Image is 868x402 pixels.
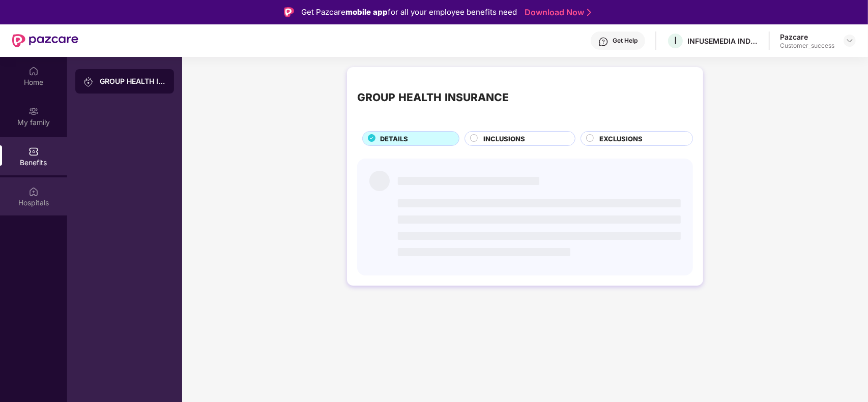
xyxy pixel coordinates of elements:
span: INCLUSIONS [483,134,525,144]
img: svg+xml;base64,PHN2ZyBpZD0iSG9tZSIgeG1sbnM9Imh0dHA6Ly93d3cudzMub3JnLzIwMDAvc3ZnIiB3aWR0aD0iMjAiIG... [28,66,39,76]
img: svg+xml;base64,PHN2ZyBpZD0iRHJvcGRvd24tMzJ4MzIiIHhtbG5zPSJodHRwOi8vd3d3LnczLm9yZy8yMDAwL3N2ZyIgd2... [846,37,854,45]
img: svg+xml;base64,PHN2ZyBpZD0iQmVuZWZpdHMiIHhtbG5zPSJodHRwOi8vd3d3LnczLm9yZy8yMDAwL3N2ZyIgd2lkdGg9Ij... [28,146,39,157]
img: New Pazcare Logo [12,34,78,47]
div: GROUP HEALTH INSURANCE [357,89,509,106]
div: GROUP HEALTH INSURANCE [100,76,166,86]
span: DETAILS [380,134,408,144]
img: svg+xml;base64,PHN2ZyBpZD0iSGVscC0zMngzMiIgeG1sbnM9Imh0dHA6Ly93d3cudzMub3JnLzIwMDAvc3ZnIiB3aWR0aD... [598,37,609,47]
div: Pazcare [780,32,834,42]
img: svg+xml;base64,PHN2ZyB3aWR0aD0iMjAiIGhlaWdodD0iMjAiIHZpZXdCb3g9IjAgMCAyMCAyMCIgZmlsbD0ibm9uZSIgeG... [83,77,94,87]
span: I [674,35,677,47]
img: svg+xml;base64,PHN2ZyBpZD0iSG9zcGl0YWxzIiB4bWxucz0iaHR0cDovL3d3dy53My5vcmcvMjAwMC9zdmciIHdpZHRoPS... [28,187,39,197]
div: Get Help [613,37,638,45]
img: Logo [284,7,294,17]
strong: mobile app [345,7,388,17]
div: Customer_success [780,42,834,50]
img: svg+xml;base64,PHN2ZyB3aWR0aD0iMjAiIGhlaWdodD0iMjAiIHZpZXdCb3g9IjAgMCAyMCAyMCIgZmlsbD0ibm9uZSIgeG... [28,106,39,116]
div: INFUSEMEDIA INDIA PRIVATE LIMITED [687,36,759,46]
span: EXCLUSIONS [600,134,643,144]
div: Get Pazcare for all your employee benefits need [301,6,517,18]
img: Stroke [587,7,591,18]
a: Download Now [525,7,588,18]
